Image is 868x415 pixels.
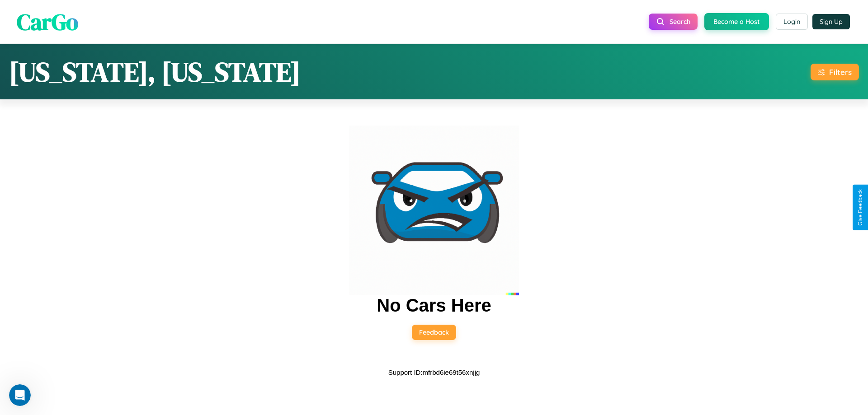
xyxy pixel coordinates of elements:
[829,67,852,77] div: Filters
[776,14,808,30] button: Login
[812,14,850,29] button: Sign Up
[349,126,519,295] img: car
[670,18,690,26] span: Search
[377,295,491,316] h2: No Cars Here
[857,189,863,226] div: Give Feedback
[388,366,480,378] p: Support ID: mfrbd6ie69t56xnjjg
[811,64,859,80] button: Filters
[17,6,78,37] span: CarGo
[412,325,456,340] button: Feedback
[704,13,769,30] button: Become a Host
[649,14,698,30] button: Search
[9,384,31,406] iframe: Intercom live chat
[9,53,301,90] h1: [US_STATE], [US_STATE]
